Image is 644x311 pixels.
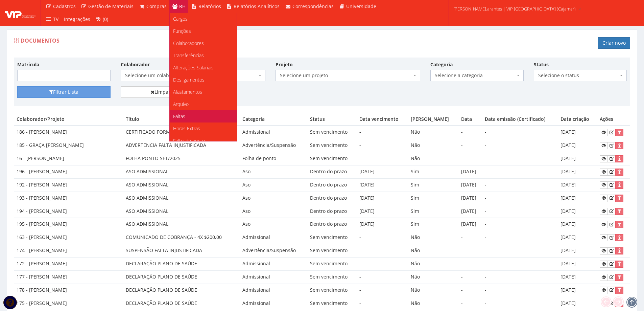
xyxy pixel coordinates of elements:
[346,3,376,9] span: Universidade
[558,258,597,271] td: [DATE]
[17,86,111,98] button: Filtrar Lista
[14,270,123,284] td: 177 - [PERSON_NAME]
[61,13,93,26] a: Integrações
[14,258,123,271] td: 172 - [PERSON_NAME]
[458,113,482,126] th: Data
[307,205,357,218] td: Dentro do prazo
[14,113,123,126] th: Colaborador/Projeto
[482,258,558,271] td: -
[534,70,627,81] span: Selecione o status
[123,297,240,310] td: DECLARAÇÃO PLANO DE SAÚDE
[408,218,458,231] td: Sim
[173,52,204,59] span: Transferências
[408,192,458,205] td: Sim
[14,218,123,231] td: 195 - [PERSON_NAME]
[240,258,307,271] td: Admissional
[458,270,482,284] td: -
[482,297,558,310] td: -
[458,244,482,258] td: -
[170,110,237,123] a: Faltas
[408,284,458,297] td: Não
[357,258,408,271] td: -
[170,62,237,74] a: Alterações Salariais
[307,258,357,271] td: Sem vencimento
[538,72,619,79] span: Selecione o status
[408,231,458,244] td: Não
[170,98,237,110] a: Arquivo
[173,76,205,83] span: Desligamentos
[240,113,307,126] th: Categoria
[458,218,482,231] td: [DATE]
[173,125,200,132] span: Horas Extras
[146,3,167,9] span: Compras
[482,270,558,284] td: -
[482,152,558,165] td: -
[292,3,334,9] span: Correspondências
[558,284,597,297] td: [DATE]
[123,244,240,258] td: SUSPENSÃO FALTA INJUSTIFICADA
[458,205,482,218] td: [DATE]
[482,139,558,152] td: -
[408,258,458,271] td: Não
[64,16,90,22] span: Integrações
[482,165,558,178] td: -
[170,135,237,147] a: Folha de ponto
[53,16,58,22] span: TV
[307,297,357,310] td: Sem vencimento
[173,137,205,144] span: Folha de ponto
[482,218,558,231] td: -
[408,139,458,152] td: Não
[357,205,408,218] td: [DATE]
[534,61,549,68] label: Status
[357,244,408,258] td: -
[173,64,214,71] span: Alterações Salariais
[408,297,458,310] td: Não
[123,218,240,231] td: ASO ADMISSIONAL
[240,244,307,258] td: Advertência/Suspensão
[14,178,123,192] td: 192 - [PERSON_NAME]
[482,284,558,297] td: -
[173,89,202,95] span: Afastamentos
[14,165,123,178] td: 196 - [PERSON_NAME]
[558,270,597,284] td: [DATE]
[14,139,123,152] td: 185 - GRAÇA [PERSON_NAME]
[357,270,408,284] td: -
[240,297,307,310] td: Admissional
[307,284,357,297] td: Sem vencimento
[558,244,597,258] td: [DATE]
[357,231,408,244] td: -
[240,178,307,192] td: Aso
[198,3,221,9] span: Relatórios
[123,231,240,244] td: COMUNICADO DE COBRANÇA - 4X $200,00
[14,284,123,297] td: 178 - [PERSON_NAME]
[357,297,408,310] td: -
[408,152,458,165] td: Não
[173,113,185,119] span: Faltas
[408,165,458,178] td: Sim
[240,270,307,284] td: Admissional
[123,205,240,218] td: ASO ADMISSIONAL
[357,113,408,126] th: Data vencimento
[170,74,237,86] a: Desligamentos
[240,139,307,152] td: Advertência/Suspensão
[357,192,408,205] td: [DATE]
[173,40,204,46] span: Colaboradores
[170,37,237,49] a: Colaboradores
[558,113,597,126] th: Data criação
[458,165,482,178] td: [DATE]
[123,258,240,271] td: DECLARAÇÃO PLANO DE SAÚDE
[558,218,597,231] td: [DATE]
[173,16,188,22] span: Cargos
[408,244,458,258] td: Não
[14,231,123,244] td: 163 - [PERSON_NAME]
[597,113,630,126] th: Ações
[123,284,240,297] td: DECLARAÇÃO PLANO DE SAÚDE
[14,244,123,258] td: 174 - [PERSON_NAME]
[357,178,408,192] td: [DATE]
[482,192,558,205] td: -
[307,218,357,231] td: Dentro do prazo
[482,205,558,218] td: -
[482,113,558,126] th: Data emissão (Certificado)
[408,126,458,139] td: Não
[240,218,307,231] td: Aso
